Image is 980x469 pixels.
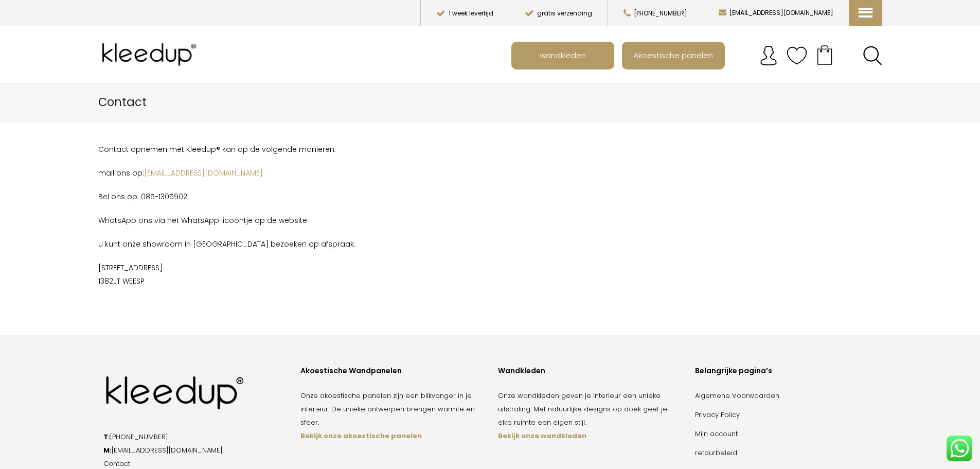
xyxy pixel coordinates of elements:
[787,45,807,66] img: verlanglijstje.svg
[628,45,719,65] span: Akoestische panelen
[144,168,263,178] a: [EMAIL_ADDRESS][DOMAIN_NAME]
[807,42,842,67] a: Your cart
[98,94,147,110] span: Contact
[758,45,779,66] img: account.svg
[103,432,110,442] strong: T:
[695,391,779,401] a: Algemene Voorwaarden
[98,34,204,75] img: Kleedup
[695,429,738,439] a: Mijn account
[695,410,740,420] a: Privacy Policy
[98,190,616,203] p: Bel ons op: 085-1305902
[300,366,483,376] div: Akoestische Wandpanelen
[695,366,877,376] div: Belangrijke pagina’s
[300,389,483,443] p: Onze akoestische panelen zijn een blikvanger in je interieur. De unieke ontwerpen brengen warmte ...
[512,43,613,68] a: wandkleden
[498,431,586,441] a: Bekijk onze wandkleden
[498,366,680,376] div: Wandkleden
[103,459,130,468] a: Contact
[98,261,616,288] p: [STREET_ADDRESS] 1382JT WEESP
[534,45,592,65] span: wandkleden
[498,389,680,443] p: Onze wandkleden geven je interieur een unieke uitstraling. Met natuurlijke designs op doek geef j...
[511,42,890,70] nav: Main menu
[98,143,616,156] p: Contact opnemen met Kleedup® kan op de volgende manieren:
[863,46,882,65] a: Search
[98,237,616,251] p: U kunt onze showroom in [GEOGRAPHIC_DATA] bezoeken op afspraak:
[103,445,112,455] strong: M:
[300,431,422,441] a: Bekijk onze akoestische panelen
[623,43,724,68] a: Akoestische panelen
[98,166,616,180] p: mail ons op:
[98,214,616,227] p: WhatsApp ons via het WhatsApp-icoontje op de website
[695,448,737,458] a: retourbeleid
